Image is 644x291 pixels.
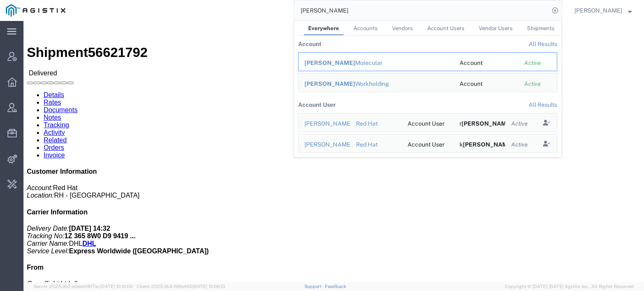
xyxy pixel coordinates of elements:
[298,36,350,52] th: Account
[479,25,513,31] span: Vendor Users
[462,120,512,127] span: [PERSON_NAME]
[100,284,133,289] span: [DATE] 10:10:00
[463,141,514,148] span: [PERSON_NAME]
[356,140,396,149] div: Red Hat
[524,59,551,67] div: Active
[304,59,355,66] span: [PERSON_NAME]
[304,284,325,289] a: Support
[460,140,500,149] div: kabbott@redhat.com
[574,6,622,15] span: Stanislav Polovyi
[304,59,448,67] div: Abbott Molecular
[392,25,413,31] span: Vendors
[505,283,634,290] span: Copyright © [DATE]-[DATE] Agistix Inc., All Rights Reserved
[298,36,561,157] table: Search Results
[353,25,378,31] span: Accounts
[454,52,519,71] td: Account
[408,140,448,149] div: Account User
[304,140,344,149] div: Karl Abbott
[511,119,530,128] div: Active
[454,73,519,92] td: Account
[325,284,346,289] a: Feedback
[298,96,336,113] th: Account User
[356,119,396,128] div: Red Hat
[23,21,644,282] iframe: FS Legacy Container
[34,284,133,289] span: Server: 2025.18.0-a0edd1917ac
[529,41,557,47] a: View all accounts found by criterion
[460,119,500,128] div: rabbott@redhat.com
[304,119,344,128] div: Ryan Abbott
[529,101,557,108] a: View all account users found by criterion
[137,284,225,289] span: Client: 2025.18.0-198a450
[511,140,530,149] div: Active
[304,80,448,88] div: Abbott Workholding
[524,80,551,88] div: Active
[527,25,555,31] span: Shipments
[427,25,465,31] span: Account Users
[192,284,225,289] span: [DATE] 10:06:13
[308,25,339,31] span: Everywhere
[294,0,549,21] input: Search for shipment number, reference number
[574,5,632,15] button: [PERSON_NAME]
[304,80,355,87] span: [PERSON_NAME]
[6,4,65,17] img: logo
[408,119,448,128] div: Account User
